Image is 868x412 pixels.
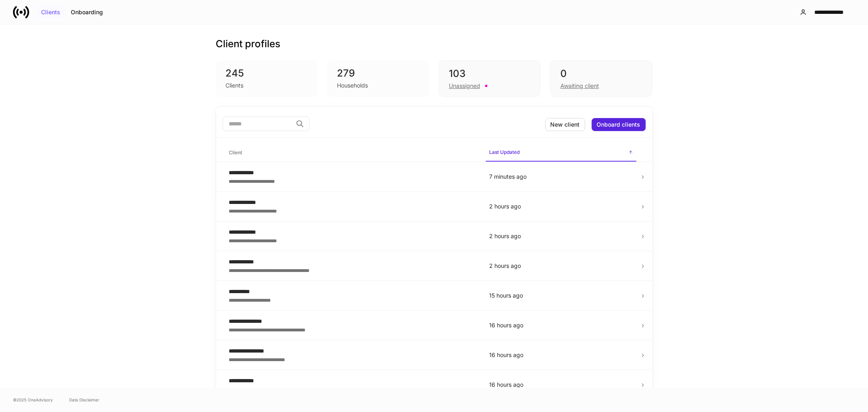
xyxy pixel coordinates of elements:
div: Clients [41,9,60,15]
button: New client [545,118,585,131]
div: Awaiting client [560,82,599,90]
span: © 2025 OneAdvisory [13,397,53,403]
p: 2 hours ago [489,202,633,210]
div: Households [337,81,368,90]
div: Onboarding [71,9,103,15]
button: Clients [36,6,66,19]
a: Data Disclaimer [69,397,99,403]
button: Onboarding [66,6,108,19]
h6: Last Updated [489,148,520,156]
p: 7 minutes ago [489,173,633,181]
div: Clients [226,81,244,90]
h6: Client [229,149,243,156]
div: 279 [337,67,419,80]
p: 15 hours ago [489,291,633,300]
div: Onboard clients [597,122,641,127]
p: 16 hours ago [489,381,633,389]
span: Client [226,145,479,161]
p: 2 hours ago [489,232,633,240]
span: Last Updated [486,144,636,162]
div: Unassigned [449,82,480,90]
div: 245 [226,67,308,80]
div: 103Unassigned [439,60,540,97]
div: New client [551,122,580,127]
p: 16 hours ago [489,351,633,359]
h3: Client profiles [216,37,281,50]
div: 103 [449,67,530,80]
p: 2 hours ago [489,262,633,270]
button: Onboard clients [592,118,646,131]
div: 0Awaiting client [550,60,652,97]
p: 16 hours ago [489,321,633,329]
div: 0 [560,67,642,80]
